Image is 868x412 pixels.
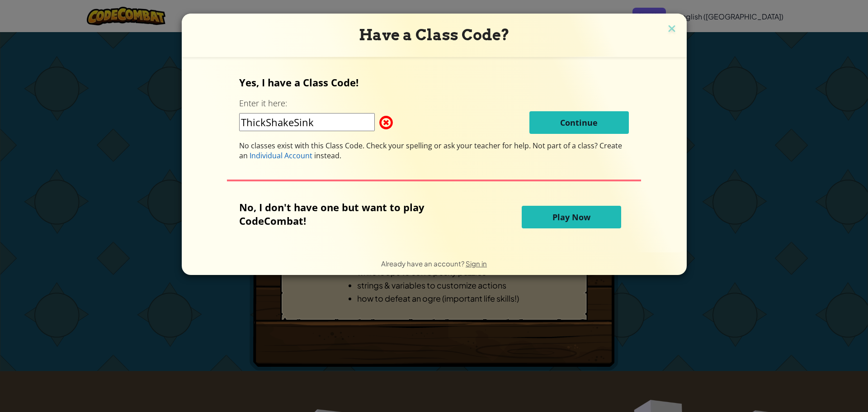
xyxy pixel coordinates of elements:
p: No, I don't have one but want to play CodeCombat! [239,200,469,227]
span: Have a Class Code? [359,26,509,44]
button: Play Now [522,206,621,228]
span: Individual Account [250,151,312,161]
p: Yes, I have a Class Code! [239,76,629,89]
span: Continue [560,117,598,128]
a: Sign in [466,259,487,268]
img: close icon [666,23,678,36]
span: Already have an account? [381,259,466,268]
span: Not part of a class? Create an [239,141,622,161]
label: Enter it here: [239,98,287,109]
span: No classes exist with this Class Code. Check your spelling or ask your teacher for help. [239,141,533,151]
span: instead. [312,151,341,161]
button: Continue [529,111,629,134]
span: Play Now [552,212,590,223]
